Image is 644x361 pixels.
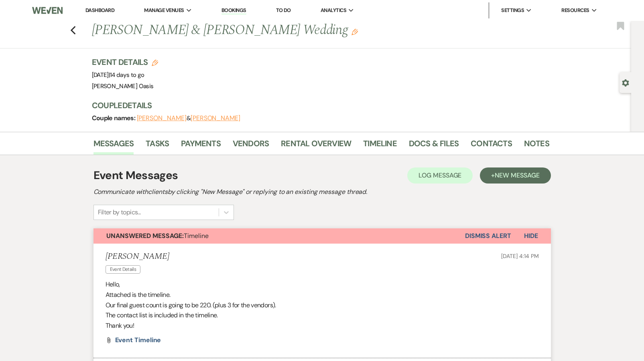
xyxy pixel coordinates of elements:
span: Hide [524,232,538,240]
a: Contacts [471,137,512,155]
a: Dashboard [85,7,114,14]
p: The contact list is included in the timeline. [106,310,539,321]
h3: Couple Details [92,100,541,111]
button: Edit [351,28,358,35]
span: Event Details [106,265,141,274]
button: [PERSON_NAME] [137,115,187,121]
a: Bookings [221,7,246,14]
a: Notes [524,137,549,155]
a: Payments [181,137,221,155]
button: Unanswered Message:Timeline [93,228,465,244]
h1: Event Messages [93,167,178,184]
a: Tasks [146,137,169,155]
span: Analytics [321,6,346,14]
button: Hide [511,228,551,244]
span: [DATE] [92,71,144,79]
h2: Communicate with clients by clicking "New Message" or replying to an existing message thread. [93,187,551,197]
span: Settings [501,6,524,14]
p: Our final guest count is going to be 220. (plus 3 for the vendors). [106,300,539,311]
span: Log Message [418,171,461,179]
a: Vendors [233,137,269,155]
p: Thank you! [106,321,539,331]
button: Dismiss Alert [465,228,511,244]
span: Resources [561,6,589,14]
span: & [137,114,240,122]
button: Open lead details [622,79,629,86]
span: Timeline [106,232,209,240]
span: New Message [495,171,539,179]
a: Timeline [363,137,397,155]
span: | [109,71,144,79]
p: Hello, [106,279,539,290]
span: Couple names: [92,114,137,122]
a: To Do [276,7,291,14]
span: Manage Venues [144,6,184,14]
button: +New Message [480,167,551,184]
span: [DATE] 4:14 PM [501,252,538,260]
strong: Unanswered Message: [106,232,184,240]
h5: [PERSON_NAME] [106,252,169,262]
button: [PERSON_NAME] [191,115,240,121]
span: [PERSON_NAME] Oasis [92,82,154,90]
span: 14 days to go [110,71,144,79]
span: Event Timeline [115,336,161,344]
img: Weven Logo [32,2,63,19]
p: Attached is the timeline. [106,290,539,300]
a: Rental Overview [281,137,351,155]
h3: Event Details [92,56,158,68]
button: Log Message [407,167,473,184]
h1: [PERSON_NAME] & [PERSON_NAME] Wedding [92,21,451,40]
a: Event Timeline [115,337,161,343]
a: Docs & Files [409,137,459,155]
a: Messages [93,137,134,155]
div: Filter by topics... [98,208,141,217]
